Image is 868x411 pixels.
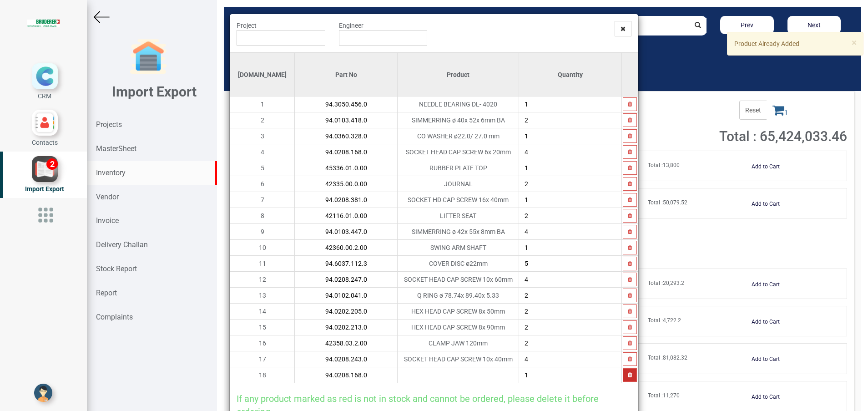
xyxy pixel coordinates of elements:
td: SOCKET HEAD CAP SCREW 6x 20mm [398,144,519,160]
th: Quantity [519,53,622,96]
span: × [852,37,857,48]
td: LIFTER SEAT [398,208,519,224]
td: 3 [230,128,295,144]
th: [DOMAIN_NAME] [230,53,295,96]
td: COVER DISC ø22mm [398,256,519,272]
td: SIMMERRING ø 42x 55x 8mm BA [398,224,519,240]
td: 2 [230,112,295,128]
th: Part No [295,53,398,96]
td: 9 [230,224,295,240]
td: 11 [230,256,295,272]
td: 12 [230,272,295,288]
td: 18 [230,367,295,383]
td: CLAMP JAW 120mm [398,335,519,351]
td: SIMMERRING ø 40x 52x 6mm BA [398,112,519,128]
td: CO WASHER ø22.0/ 27.0 mm [398,128,519,144]
td: 1 [230,96,295,112]
td: NEEDLE BEARING DL- 4020 [398,96,519,112]
td: 7 [230,192,295,208]
td: SOCKET HEAD CAP SCREW 10x 60mm [398,272,519,288]
td: RUBBER PLATE TOP [398,160,519,176]
td: JOURNAL [398,176,519,192]
td: 6 [230,176,295,192]
td: HEX HEAD CAP SCREW 8x 90mm [398,320,519,335]
td: SWING ARM SHAFT [398,240,519,256]
td: 10 [230,240,295,256]
td: SOCKET HD CAP SCREW 16x 40mm [398,192,519,208]
td: 4 [230,144,295,160]
th: Product [398,53,519,96]
td: 5 [230,160,295,176]
td: 8 [230,208,295,224]
div: Engineer [332,21,434,46]
td: SOCKET HEAD CAP SCREW 10x 40mm [398,351,519,367]
td: Q RING ø 78.74x 89.40x 5.33 [398,288,519,304]
td: 14 [230,304,295,320]
td: 16 [230,335,295,351]
td: 15 [230,320,295,335]
td: 17 [230,351,295,367]
div: Project [230,21,332,46]
td: 13 [230,288,295,304]
td: HEX HEAD CAP SCREW 8x 50mm [398,304,519,320]
span: Product Already Added [734,40,799,47]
